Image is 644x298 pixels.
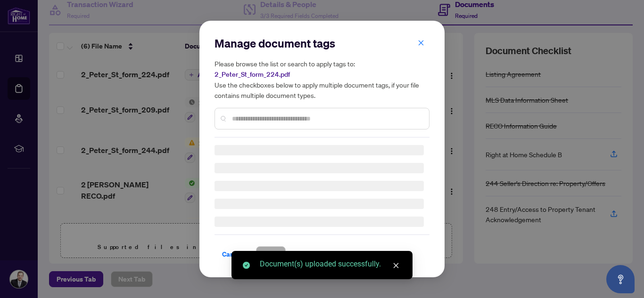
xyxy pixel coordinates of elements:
[215,246,250,262] button: Cancel
[256,246,286,262] button: Save
[393,262,399,269] span: close
[391,260,401,271] a: Close
[606,265,635,293] button: Open asap
[260,258,401,270] div: Document(s) uploaded successfully.
[243,262,250,269] span: check-circle
[222,247,243,262] span: Cancel
[215,58,429,100] h5: Please browse the list or search to apply tags to: Use the checkboxes below to apply multiple doc...
[418,40,424,46] span: close
[215,70,290,79] span: 2_Peter_St_form_224.pdf
[215,36,429,51] h2: Manage document tags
